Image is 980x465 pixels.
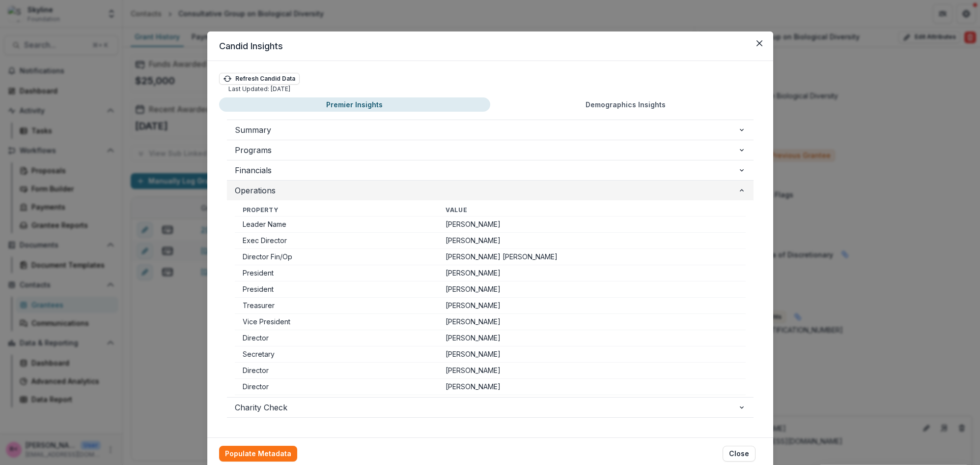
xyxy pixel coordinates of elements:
[438,330,745,346] td: [PERSON_NAME]
[219,446,297,462] button: Populate Metadata
[219,73,300,85] button: Refresh Candid Data
[752,35,767,51] button: Close
[235,395,438,411] td: Director
[438,265,745,281] td: [PERSON_NAME]
[723,446,756,462] button: Close
[438,395,745,411] td: [PERSON_NAME]
[438,281,745,298] td: [PERSON_NAME]
[227,398,754,417] button: Charity Check
[235,204,438,217] th: Property
[438,233,745,249] td: [PERSON_NAME]
[227,120,754,140] button: Summary
[235,379,438,395] td: Director
[490,97,761,112] button: Demographics Insights
[219,97,490,112] button: Premier Insights
[438,363,745,379] td: [PERSON_NAME]
[235,233,438,249] td: Exec Director
[235,281,438,298] td: President
[207,31,773,61] header: Candid Insights
[438,379,745,395] td: [PERSON_NAME]
[235,265,438,281] td: President
[235,185,738,196] span: Operations
[438,249,745,265] td: [PERSON_NAME] [PERSON_NAME]
[235,330,438,346] td: Director
[438,204,745,217] th: Value
[227,200,754,397] div: Operations
[235,144,738,156] span: Programs
[438,217,745,233] td: [PERSON_NAME]
[235,314,438,330] td: Vice President
[438,298,745,314] td: [PERSON_NAME]
[235,164,738,176] span: Financials
[235,124,738,136] span: Summary
[227,181,754,200] button: Operations
[235,402,738,413] span: Charity Check
[235,249,438,265] td: Director Fin/Op
[438,314,745,330] td: [PERSON_NAME]
[227,140,754,160] button: Programs
[228,85,290,93] p: Last Updated: [DATE]
[227,160,754,180] button: Financials
[235,217,438,233] td: Leader Name
[235,363,438,379] td: Director
[235,346,438,363] td: Secretary
[438,346,745,363] td: [PERSON_NAME]
[235,298,438,314] td: Treasurer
